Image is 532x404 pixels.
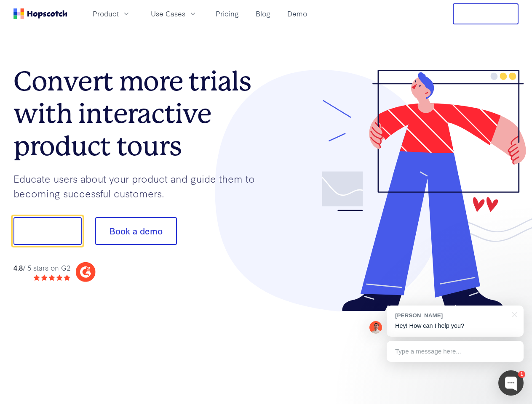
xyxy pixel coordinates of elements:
a: Demo [284,7,310,21]
a: Pricing [212,7,242,21]
p: Hey! How can I help you? [395,322,515,330]
div: [PERSON_NAME] [395,311,507,319]
p: Educate users about your product and guide them to becoming successful customers. [13,171,266,200]
button: Book a demo [95,217,177,245]
div: / 5 stars on G2 [13,263,70,273]
button: Use Cases [146,7,202,21]
span: Use Cases [151,8,185,19]
strong: 4.8 [13,263,23,272]
button: Show me! [13,217,82,245]
h1: Convert more trials with interactive product tours [13,65,266,162]
a: Blog [252,7,274,21]
img: Mark Spera [369,321,382,334]
div: Type a message here... [387,341,524,362]
button: Free Trial [453,3,519,24]
a: Home [13,8,67,19]
span: Product [93,8,119,19]
button: Product [88,7,136,21]
div: 1 [518,371,525,378]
